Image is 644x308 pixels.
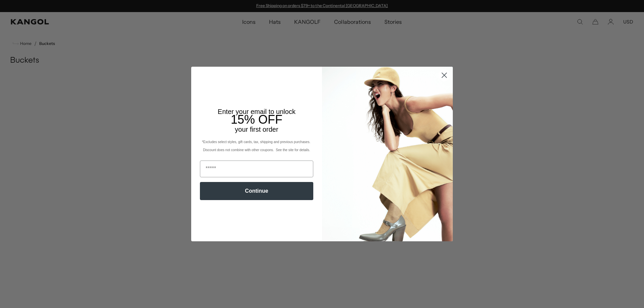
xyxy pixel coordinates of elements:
span: 15% OFF [231,113,282,126]
button: Close dialog [438,69,450,81]
img: 93be19ad-e773-4382-80b9-c9d740c9197f.jpeg [322,67,453,241]
span: Enter your email to unlock [218,108,296,115]
span: *Excludes select styles, gift cards, tax, shipping and previous purchases. Discount does not comb... [202,140,311,152]
button: Continue [200,182,313,200]
span: your first order [235,126,278,133]
input: Email [200,161,313,177]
